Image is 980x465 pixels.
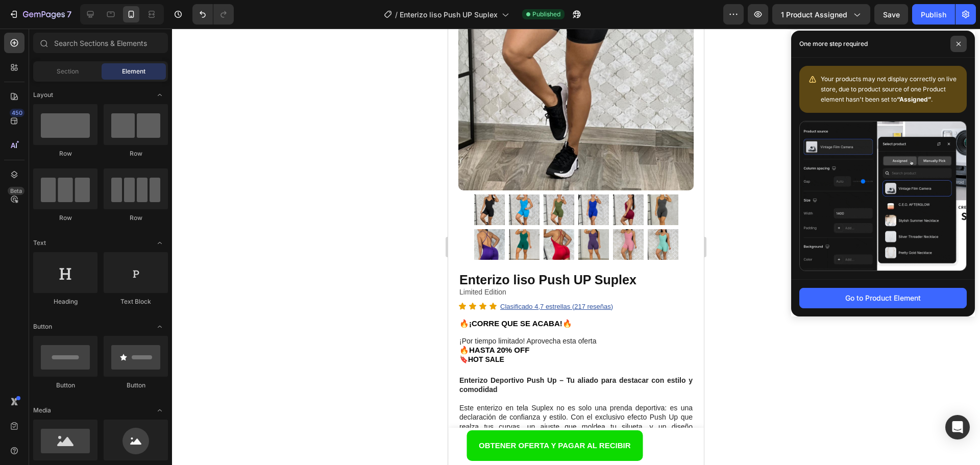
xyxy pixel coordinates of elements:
[33,322,52,331] span: Button
[799,39,868,49] p: One more step required
[799,288,967,308] button: Go to Product Element
[104,297,168,306] div: Text Block
[104,381,168,390] div: Button
[945,415,970,439] div: Open Intercom Messenger
[912,4,955,25] button: Publish
[104,213,168,223] div: Row
[448,29,704,465] iframe: Design area
[33,238,46,248] span: Text
[821,75,957,103] span: Your products may not display correctly on live store, due to product source of one Product eleme...
[33,149,97,158] div: Row
[33,381,97,390] div: Button
[33,297,97,306] div: Heading
[122,67,145,76] span: Element
[33,213,97,223] div: Row
[33,90,53,100] span: Layout
[67,8,71,20] p: 7
[10,109,24,117] div: 450
[152,319,168,335] span: Toggle open
[152,87,168,103] span: Toggle open
[772,4,870,25] button: 1 product assigned
[883,10,900,19] span: Save
[400,9,498,20] span: Enterizo liso Push UP Suplex
[874,4,908,25] button: Save
[532,10,560,19] span: Published
[152,235,168,251] span: Toggle open
[897,95,931,103] b: “Assigned”
[921,9,946,20] div: Publish
[152,402,168,419] span: Toggle open
[395,9,398,20] span: /
[8,187,24,195] div: Beta
[33,406,51,415] span: Media
[33,33,168,53] input: Search Sections & Elements
[845,292,921,303] div: Go to Product Element
[192,4,234,25] div: Undo/Redo
[104,149,168,158] div: Row
[57,67,79,76] span: Section
[781,9,847,20] span: 1 product assigned
[4,4,76,25] button: 7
